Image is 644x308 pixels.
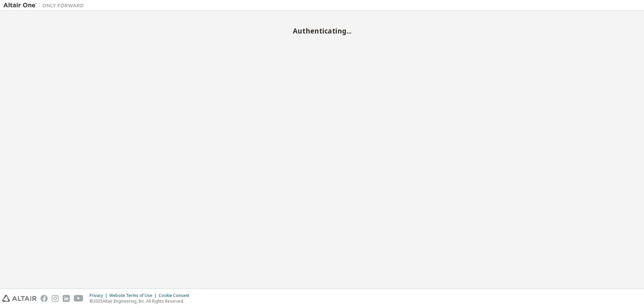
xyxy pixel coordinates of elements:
div: Cookie Consent [159,293,193,298]
img: linkedin.svg [63,295,70,302]
h2: Authenticating... [3,26,641,35]
img: altair_logo.svg [2,295,37,302]
div: Website Terms of Use [109,293,159,298]
img: Altair One [3,2,87,9]
p: © 2025 Altair Engineering, Inc. All Rights Reserved. [90,298,193,304]
div: Privacy [90,293,109,298]
img: facebook.svg [41,295,48,302]
img: youtube.svg [74,295,84,302]
img: instagram.svg [52,295,59,302]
